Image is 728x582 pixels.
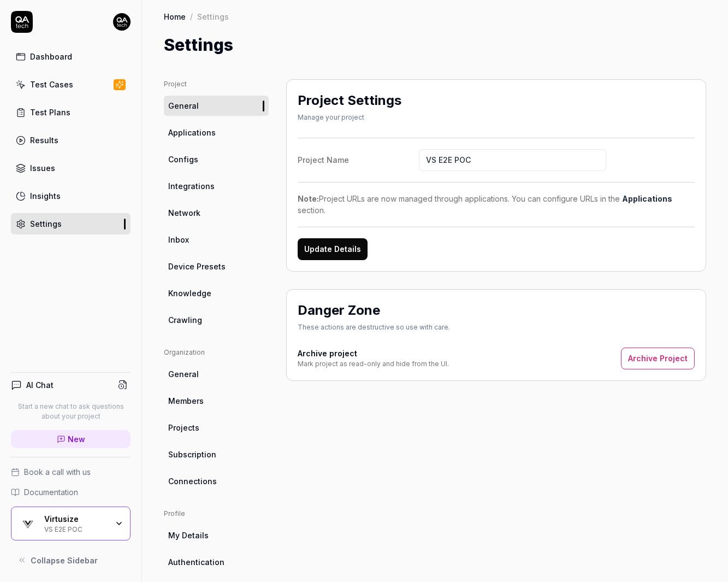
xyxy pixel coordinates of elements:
[164,471,269,491] a: Connections
[298,322,450,332] div: These actions are destructive so use with care.
[298,238,368,260] button: Update Details
[164,33,233,57] h1: Settings
[11,486,131,498] a: Documentation
[168,100,199,111] span: General
[113,13,131,31] img: 7ccf6c19-61ad-4a6c-8811-018b02a1b829.jpg
[168,422,199,433] span: Projects
[164,283,269,303] a: Knowledge
[164,79,269,89] div: Project
[190,11,193,22] div: /
[168,287,211,299] span: Knowledge
[11,507,131,540] button: Virtusize LogoVirtusizeVS E2E POC
[11,74,131,95] a: Test Cases
[164,348,269,357] div: Organization
[24,486,78,498] span: Documentation
[197,11,229,22] div: Settings
[11,213,131,234] a: Settings
[30,107,70,118] div: Test Plans
[622,194,672,203] a: Applications
[419,149,606,171] input: Project Name
[168,368,199,380] span: General
[11,102,131,123] a: Test Plans
[11,130,131,151] a: Results
[168,127,216,138] span: Applications
[164,149,269,169] a: Configs
[168,234,189,245] span: Inbox
[164,122,269,143] a: Applications
[621,348,695,369] button: Archive Project
[44,514,108,524] div: Virtusize
[44,524,108,533] div: VS E2E POC
[164,96,269,116] a: General
[164,525,269,545] a: My Details
[168,475,217,487] span: Connections
[164,509,269,519] div: Profile
[168,180,215,192] span: Integrations
[164,552,269,572] a: Authentication
[164,256,269,277] a: Device Presets
[68,433,85,445] span: New
[298,193,695,216] div: Project URLs are now managed through applications. You can configure URLs in the section.
[168,556,224,568] span: Authentication
[164,230,269,250] a: Inbox
[298,91,401,110] h2: Project Settings
[168,261,226,272] span: Device Presets
[164,418,269,438] a: Projects
[164,176,269,196] a: Integrations
[298,348,449,359] h4: Archive project
[168,449,216,460] span: Subscription
[30,134,58,146] div: Results
[18,514,38,533] img: Virtusize Logo
[30,162,55,174] div: Issues
[298,359,449,369] div: Mark project as read-only and hide from the UI.
[30,51,72,62] div: Dashboard
[24,466,91,478] span: Book a call with us
[168,314,202,326] span: Crawling
[168,395,204,407] span: Members
[298,194,319,203] strong: Note:
[164,310,269,330] a: Crawling
[164,364,269,384] a: General
[298,154,419,166] div: Project Name
[164,203,269,223] a: Network
[11,185,131,207] a: Insights
[298,113,401,122] div: Manage your project
[30,218,62,230] div: Settings
[164,444,269,465] a: Subscription
[11,549,131,571] button: Collapse Sidebar
[11,466,131,478] a: Book a call with us
[168,207,200,219] span: Network
[298,301,380,320] h2: Danger Zone
[164,391,269,411] a: Members
[30,79,73,90] div: Test Cases
[11,430,131,448] a: New
[168,154,198,165] span: Configs
[168,530,209,541] span: My Details
[11,46,131,67] a: Dashboard
[11,157,131,179] a: Issues
[31,555,98,566] span: Collapse Sidebar
[26,379,54,391] h4: AI Chat
[11,402,131,421] p: Start a new chat to ask questions about your project
[164,11,186,22] a: Home
[30,190,61,202] div: Insights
